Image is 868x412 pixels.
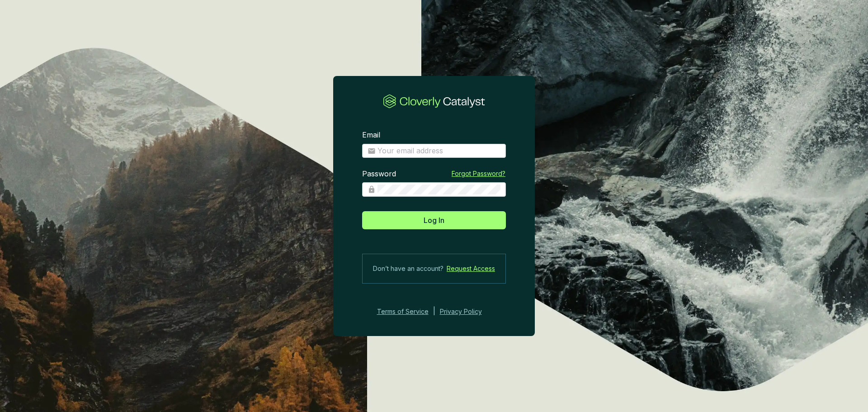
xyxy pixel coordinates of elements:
a: Terms of Service [374,306,429,317]
label: Email [362,130,380,140]
a: Request Access [447,263,495,274]
span: Don’t have an account? [373,263,443,274]
a: Privacy Policy [440,306,494,317]
a: Forgot Password? [452,169,505,178]
label: Password [362,169,396,179]
button: Log In [362,211,506,229]
input: Password [377,185,500,194]
input: Email [377,146,500,156]
div: | [433,306,435,317]
span: Log In [424,215,444,226]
